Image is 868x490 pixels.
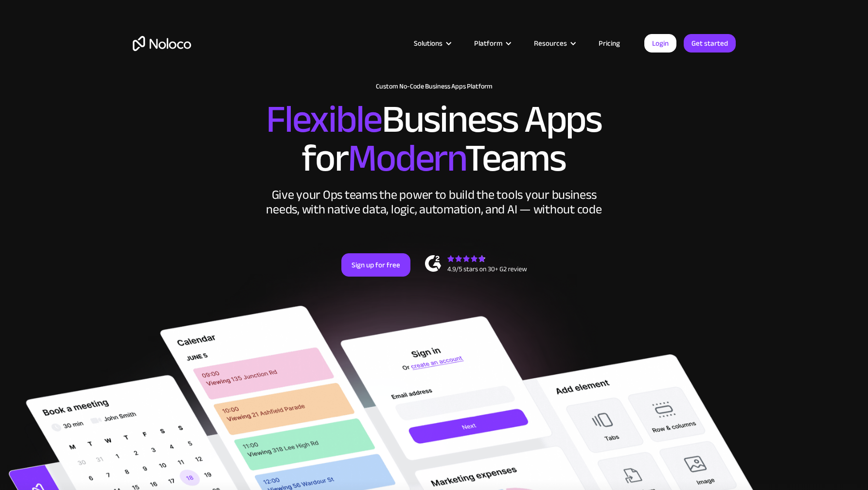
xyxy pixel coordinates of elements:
[266,83,382,156] span: Flexible
[414,37,443,50] div: Solutions
[133,36,191,51] a: home
[644,34,676,52] a: Login
[534,37,567,50] div: Resources
[133,100,736,178] h2: Business Apps for Teams
[462,37,522,50] div: Platform
[264,188,604,217] div: Give your Ops teams the power to build the tools your business needs, with native data, logic, au...
[586,37,632,50] a: Pricing
[522,37,586,50] div: Resources
[348,122,465,194] span: Modern
[474,37,502,50] div: Platform
[684,34,736,52] a: Get started
[341,253,410,277] a: Sign up for free
[402,37,462,50] div: Solutions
